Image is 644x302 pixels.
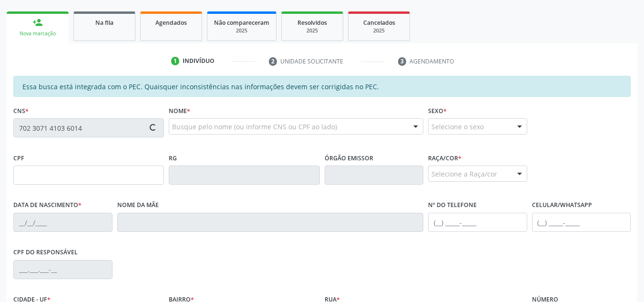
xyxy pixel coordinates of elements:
input: __/__/____ [13,213,112,232]
div: person_add [32,17,43,28]
label: Nome da mãe [117,198,159,213]
label: Raça/cor [428,151,461,166]
div: 2025 [288,27,336,34]
label: Nome [169,104,190,118]
span: Selecione o sexo [431,122,484,132]
label: Sexo [428,104,447,118]
div: Nova marcação [13,30,62,37]
div: Indivíduo [183,57,215,65]
span: Busque pelo nome (ou informe CNS ou CPF ao lado) [172,122,337,132]
label: RG [169,151,177,166]
span: Selecione a Raça/cor [431,169,497,179]
label: Nº do Telefone [428,198,477,213]
div: 2025 [355,27,403,34]
input: ___.___.___-__ [13,260,112,279]
input: (__) _____-_____ [532,213,631,232]
span: Não compareceram [214,19,269,27]
label: CPF do responsável [13,245,78,260]
label: CPF [13,151,24,166]
div: 1 [171,57,180,65]
div: Essa busca está integrada com o PEC. Quaisquer inconsistências nas informações devem ser corrigid... [13,76,631,97]
label: Órgão emissor [325,151,373,166]
span: Resolvidos [297,19,327,27]
label: CNS [13,104,29,118]
label: Celular/WhatsApp [532,198,592,213]
input: (__) _____-_____ [428,213,527,232]
label: Data de nascimento [13,198,82,213]
span: Agendados [155,19,187,27]
span: Cancelados [363,19,395,27]
span: Na fila [95,19,113,27]
div: 2025 [214,27,269,34]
